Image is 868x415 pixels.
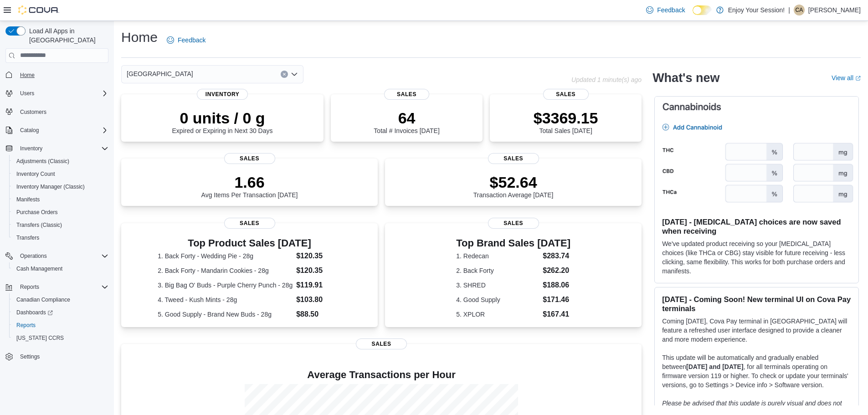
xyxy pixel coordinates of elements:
span: Reports [16,322,36,329]
button: Manifests [9,193,112,206]
span: Dark Mode [693,15,693,15]
span: Adjustments (Classic) [16,158,69,165]
span: Reports [13,320,108,331]
button: [US_STATE] CCRS [9,332,112,344]
button: Inventory [16,143,46,154]
dd: $120.35 [296,265,341,276]
p: 0 units / 0 g [172,109,273,127]
button: Adjustments (Classic) [9,155,112,168]
div: Carrie Anderson [794,5,805,15]
span: Catalog [16,125,108,136]
div: Total # Invoices [DATE] [374,109,439,134]
dd: $188.06 [543,280,570,291]
dt: 4. Good Supply [456,295,539,304]
p: We've updated product receiving so your [MEDICAL_DATA] choices (like THCa or CBG) stay visible fo... [662,239,851,276]
p: $52.64 [473,173,554,191]
span: Inventory Count [13,169,108,179]
h3: [DATE] - Coming Soon! New terminal UI on Cova Pay terminals [662,295,851,313]
p: Coming [DATE], Cova Pay terminal in [GEOGRAPHIC_DATA] will feature a refreshed user interface des... [662,317,851,344]
dt: 2. Back Forty [456,266,539,275]
span: Home [16,69,108,81]
h2: What's new [652,71,719,85]
a: [US_STATE] CCRS [13,333,67,343]
span: Washington CCRS [13,333,108,343]
span: Sales [224,153,275,164]
span: Dashboards [16,309,53,316]
span: Inventory Manager (Classic) [16,183,85,190]
span: Home [20,72,35,79]
h3: [DATE] - [MEDICAL_DATA] choices are now saved when receiving [662,217,851,236]
a: Adjustments (Classic) [13,156,73,167]
a: Dashboards [13,307,56,318]
a: Transfers (Classic) [13,220,66,231]
span: Sales [488,218,539,229]
dd: $119.91 [296,280,341,291]
div: Total Sales [DATE] [534,109,598,134]
a: Customers [16,107,50,118]
button: Operations [16,251,51,261]
span: Load All Apps in [GEOGRAPHIC_DATA] [26,26,108,45]
h1: Home [121,28,158,46]
span: Operations [20,252,47,260]
button: Reports [16,282,43,292]
span: Adjustments (Classic) [13,156,108,167]
span: CA [796,5,803,15]
a: Transfers [13,232,43,243]
button: Inventory Count [9,168,112,180]
a: Settings [16,351,43,362]
a: Reports [13,320,39,331]
p: | [788,5,790,15]
h3: Top Brand Sales [DATE] [456,238,570,249]
p: 1.66 [201,173,298,191]
button: Inventory Manager (Classic) [9,180,112,193]
span: Purchase Orders [16,209,58,216]
button: Cash Management [9,262,112,275]
span: Reports [16,282,108,292]
span: Users [20,90,34,97]
p: Updated 1 minute(s) ago [571,76,642,83]
dt: 1. Back Forty - Wedding Pie - 28g [158,251,293,261]
span: Reports [20,283,39,291]
a: Feedback [642,1,688,19]
input: Dark Mode [693,5,712,15]
button: Catalog [16,125,42,136]
span: Sales [384,89,430,100]
p: 64 [374,109,439,127]
button: Inventory [2,142,112,155]
dt: 4. Tweed - Kush Mints - 28g [158,295,293,304]
span: Transfers [13,232,108,243]
span: Transfers (Classic) [13,220,108,231]
span: Customers [20,108,46,116]
img: Cova [18,5,59,15]
span: Settings [16,351,108,362]
span: Canadian Compliance [16,296,70,303]
span: [US_STATE] CCRS [16,334,64,342]
button: Purchase Orders [9,206,112,219]
dt: 2. Back Forty - Mandarin Cookies - 28g [158,266,293,275]
dd: $283.74 [543,251,570,261]
span: Sales [543,89,589,100]
a: Home [16,70,38,81]
dd: $167.41 [543,309,570,320]
button: Reports [9,319,112,332]
a: Dashboards [9,306,112,319]
dt: 3. SHRED [456,281,539,290]
button: Catalog [2,124,112,137]
h4: Average Transactions per Hour [128,369,634,380]
span: Dashboards [13,307,108,318]
span: Sales [488,153,539,164]
button: Users [2,87,112,100]
span: Manifests [13,194,108,205]
span: Inventory Count [16,170,55,178]
div: Expired or Expiring in Next 30 Days [172,109,273,134]
dd: $103.80 [296,294,341,305]
span: Cash Management [16,265,62,272]
a: Inventory Count [13,169,59,179]
dt: 1. Redecan [456,251,539,261]
dt: 5. Good Supply - Brand New Buds - 28g [158,310,293,319]
dd: $171.46 [543,294,570,305]
span: Manifests [16,196,40,203]
button: Transfers (Classic) [9,219,112,231]
span: Sales [356,338,407,349]
span: Canadian Compliance [13,294,108,305]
